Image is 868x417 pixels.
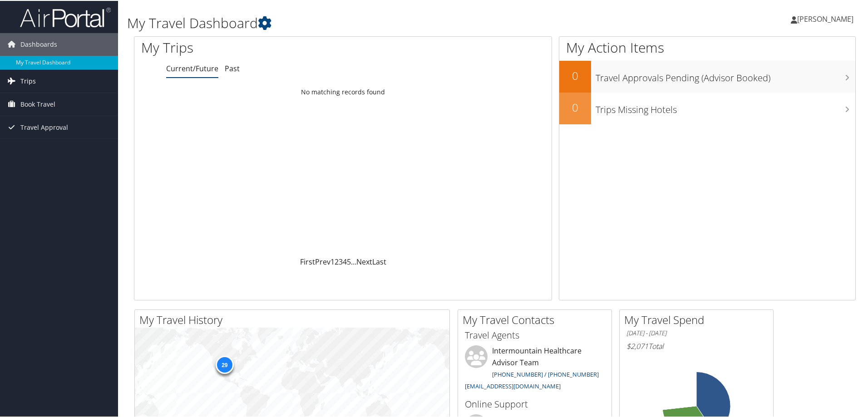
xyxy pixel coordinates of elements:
a: 5 [347,256,351,266]
span: $2,071 [626,340,648,350]
h3: Travel Approvals Pending (Advisor Booked) [596,66,855,83]
a: 0Trips Missing Hotels [559,92,855,123]
h1: My Action Items [559,37,855,56]
a: First [300,256,315,266]
a: [EMAIL_ADDRESS][DOMAIN_NAME] [465,381,561,389]
span: Trips [20,69,36,92]
h2: My Travel History [139,311,449,327]
a: Next [356,256,372,266]
h3: Travel Agents [465,328,605,341]
span: Book Travel [20,92,55,115]
a: 4 [343,256,347,266]
a: Past [225,63,240,73]
span: Dashboards [20,32,57,55]
li: Intermountain Healthcare Advisor Team [460,344,609,393]
a: 0Travel Approvals Pending (Advisor Booked) [559,60,855,92]
h1: My Travel Dashboard [127,13,617,32]
a: Current/Future [166,63,218,73]
a: 3 [339,256,343,266]
h3: Online Support [465,397,605,410]
span: Travel Approval [20,115,68,138]
h2: 0 [559,67,591,83]
a: Last [372,256,386,266]
h2: My Travel Spend [624,311,773,327]
td: No matching records found [134,83,552,99]
h6: [DATE] - [DATE] [626,328,766,337]
span: [PERSON_NAME] [797,13,853,23]
h6: Total [626,340,766,350]
a: [PERSON_NAME] [791,5,863,32]
div: 29 [215,355,233,373]
a: Prev [315,256,330,266]
h3: Trips Missing Hotels [596,98,855,115]
h2: My Travel Contacts [463,311,612,327]
a: 1 [330,256,335,266]
a: 2 [335,256,339,266]
h2: 0 [559,99,591,114]
img: airportal-logo.png [20,6,111,27]
a: [PHONE_NUMBER] / [PHONE_NUMBER] [492,369,599,378]
span: … [351,256,356,266]
h1: My Trips [141,37,371,56]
